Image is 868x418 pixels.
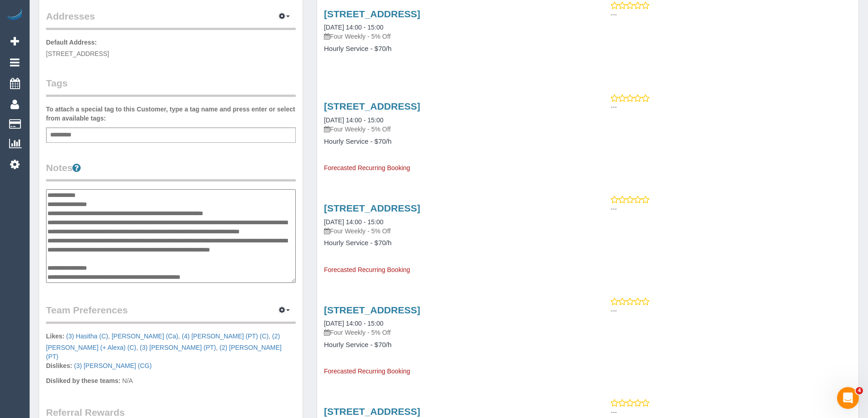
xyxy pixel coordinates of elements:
[856,387,863,394] span: 4
[5,9,24,22] img: Automaid Logo
[324,9,420,19] a: [STREET_ADDRESS]
[611,102,852,111] p: ---
[74,362,151,369] a: (3) [PERSON_NAME] (CG)
[324,406,420,417] a: [STREET_ADDRESS]
[324,341,581,349] h4: Hourly Service - $70/h
[324,368,410,375] span: Forecasted Recurring Booking
[611,408,852,417] p: ---
[46,303,296,324] legend: Team Preferences
[182,332,269,340] a: (4) [PERSON_NAME] (PT) (C)
[110,332,180,340] span: ,
[324,328,581,337] p: Four Weekly - 5% Off
[138,344,218,351] span: ,
[66,332,108,340] a: (3) Hasitha (C)
[46,76,296,97] legend: Tags
[324,101,420,111] a: [STREET_ADDRESS]
[324,239,581,247] h4: Hourly Service - $70/h
[122,377,133,384] span: N/A
[611,306,852,315] p: ---
[46,161,296,181] legend: Notes
[140,344,216,351] a: (3) [PERSON_NAME] (PT)
[324,227,581,236] p: Four Weekly - 5% Off
[324,203,420,213] a: [STREET_ADDRESS]
[324,266,410,273] span: Forecasted Recurring Booking
[46,332,280,351] a: (2) [PERSON_NAME] (+ Alexa) (C)
[46,105,296,123] label: To attach a special tag to this Customer, type a tag name and press enter or select from availabl...
[46,332,280,351] span: ,
[46,50,109,57] span: [STREET_ADDRESS]
[46,361,72,370] label: Dislikes:
[112,332,178,340] a: [PERSON_NAME] (Ca)
[324,305,420,315] a: [STREET_ADDRESS]
[46,332,64,341] label: Likes:
[324,24,383,31] a: [DATE] 14:00 - 15:00
[46,344,282,360] a: (2) [PERSON_NAME] (PT)
[324,218,383,226] a: [DATE] 14:00 - 15:00
[324,32,581,41] p: Four Weekly - 5% Off
[611,204,852,213] p: ---
[324,320,383,327] a: [DATE] 14:00 - 15:00
[46,376,120,385] label: Disliked by these teams:
[611,10,852,19] p: ---
[837,387,859,409] iframe: Intercom live chat
[324,125,581,134] p: Four Weekly - 5% Off
[180,332,270,340] span: ,
[66,332,110,340] span: ,
[324,164,410,171] span: Forecasted Recurring Booking
[324,45,581,53] h4: Hourly Service - $70/h
[324,116,383,124] a: [DATE] 14:00 - 15:00
[324,138,581,146] h4: Hourly Service - $70/h
[46,38,97,47] label: Default Address:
